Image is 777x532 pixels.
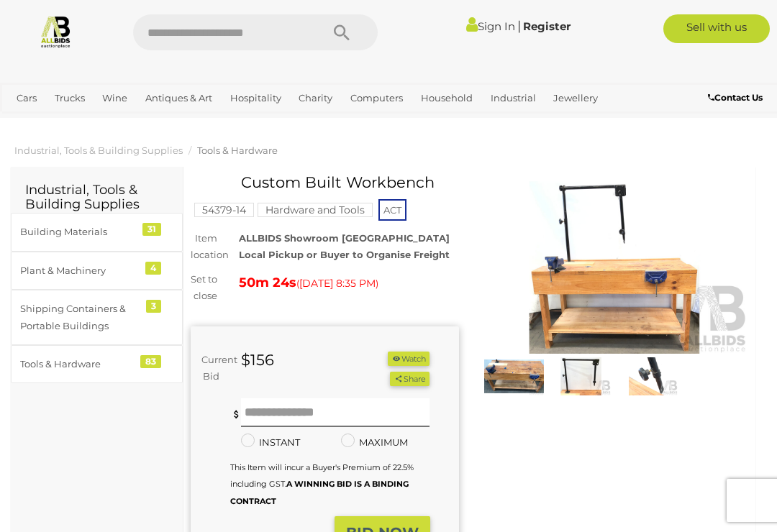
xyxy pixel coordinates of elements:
[258,204,373,216] a: Hardware and Tools
[466,19,515,33] a: Sign In
[230,462,414,506] small: This Item will incur a Buyer's Premium of 22.5% including GST.
[142,223,161,236] div: 31
[198,174,455,191] h1: Custom Built Workbench
[485,86,542,110] a: Industrial
[20,224,139,240] div: Building Materials
[96,86,133,110] a: Wine
[484,357,544,396] img: Custom Built Workbench
[547,86,604,110] a: Jewellery
[241,351,274,369] strong: $156
[239,249,450,260] strong: Local Pickup or Buyer to Organise Freight
[11,86,42,110] a: Cars
[258,203,373,217] mark: Hardware and Tools
[388,352,430,367] li: Watch this item
[103,110,217,134] a: [GEOGRAPHIC_DATA]
[388,352,430,367] button: Watch
[224,86,287,110] a: Hospitality
[299,277,376,290] span: [DATE] 8:35 PM
[191,352,230,385] div: Current Bid
[194,203,254,217] mark: 54379-14
[20,356,139,372] div: Tools & Hardware
[415,86,478,110] a: Household
[39,14,73,48] img: Allbids.com.au
[341,434,408,451] label: MAXIMUM
[11,290,183,345] a: Shipping Containers & Portable Buildings 3
[11,110,50,134] a: Office
[20,262,139,279] div: Plant & Machinery
[618,357,678,396] img: Custom Built Workbench
[708,92,763,103] b: Contact Us
[293,86,338,110] a: Charity
[56,110,97,134] a: Sports
[20,301,139,334] div: Shipping Containers & Portable Buildings
[194,204,254,216] a: 54379-14
[517,18,521,34] span: |
[523,19,571,33] a: Register
[49,86,91,110] a: Trucks
[239,232,450,244] strong: ALLBIDS Showroom [GEOGRAPHIC_DATA]
[241,434,300,451] label: INSTANT
[345,86,409,110] a: Computers
[296,278,378,289] span: ( )
[663,14,771,43] a: Sell with us
[306,14,378,50] button: Search
[11,345,183,383] a: Tools & Hardware 83
[146,300,161,313] div: 3
[180,271,228,305] div: Set to close
[551,357,611,396] img: Custom Built Workbench
[230,479,409,505] b: A WINNING BID IS A BINDING CONTRACT
[14,145,183,156] a: Industrial, Tools & Building Supplies
[11,213,183,251] a: Building Materials 31
[140,86,218,110] a: Antiques & Art
[25,183,168,212] h2: Industrial, Tools & Building Supplies
[140,355,161,368] div: 83
[180,230,228,264] div: Item location
[11,252,183,290] a: Plant & Machinery 4
[145,262,161,275] div: 4
[378,199,406,221] span: ACT
[708,90,766,106] a: Contact Us
[481,181,749,354] img: Custom Built Workbench
[239,275,296,290] strong: 50m 24s
[197,145,278,156] a: Tools & Hardware
[390,372,430,387] button: Share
